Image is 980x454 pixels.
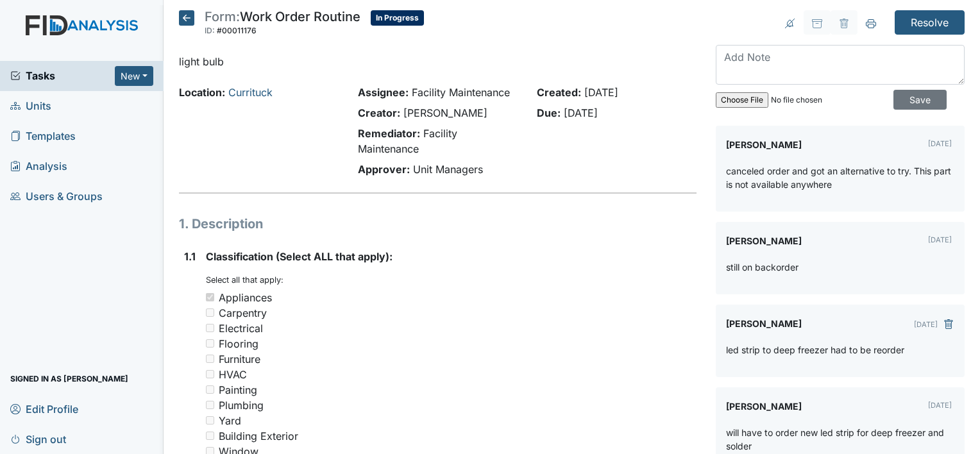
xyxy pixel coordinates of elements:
[205,9,240,24] span: Form:
[219,336,258,351] div: Flooring
[726,398,802,416] label: [PERSON_NAME]
[10,68,115,83] a: Tasks
[219,398,264,413] div: Plumbing
[412,86,510,99] span: Facility Maintenance
[10,126,76,146] span: Templates
[895,10,965,35] input: Resolve
[206,308,214,317] input: Carpentry
[10,429,66,449] span: Sign out
[928,235,952,244] small: [DATE]
[358,127,420,140] strong: Remediator:
[206,275,283,285] small: Select all that apply:
[584,86,618,99] span: [DATE]
[928,401,952,410] small: [DATE]
[219,428,298,444] div: Building Exterior
[205,26,215,35] span: ID:
[358,86,409,99] strong: Assignee:
[10,156,67,176] span: Analysis
[219,290,272,305] div: Appliances
[726,136,802,154] label: [PERSON_NAME]
[179,54,697,69] p: light bulb
[179,214,697,233] h1: 1. Description
[726,315,802,333] label: [PERSON_NAME]
[115,66,153,86] button: New
[914,320,938,329] small: [DATE]
[206,324,214,332] input: Electrical
[179,86,225,99] strong: Location:
[206,355,214,363] input: Furniture
[10,187,103,206] span: Users & Groups
[219,413,241,428] div: Yard
[358,106,400,119] strong: Creator:
[206,416,214,425] input: Yard
[10,369,128,389] span: Signed in as [PERSON_NAME]
[537,106,561,119] strong: Due:
[726,426,954,453] p: will have to order new led strip for deep freezer and solder
[184,249,196,264] label: 1.1
[928,139,952,148] small: [DATE]
[206,293,214,301] input: Appliances
[726,343,904,357] p: led strip to deep freezer had to be reorder
[564,106,598,119] span: [DATE]
[537,86,581,99] strong: Created:
[205,10,360,38] div: Work Order Routine
[217,26,257,35] span: #00011176
[206,370,214,378] input: HVAC
[219,305,267,321] div: Carpentry
[219,367,247,382] div: HVAC
[10,399,78,419] span: Edit Profile
[893,90,947,110] input: Save
[219,382,257,398] div: Painting
[219,351,260,367] div: Furniture
[726,232,802,250] label: [PERSON_NAME]
[206,250,393,263] span: Classification (Select ALL that apply):
[358,163,410,176] strong: Approver:
[10,96,51,116] span: Units
[371,10,424,26] span: In Progress
[403,106,487,119] span: [PERSON_NAME]
[726,164,954,191] p: canceled order and got an alternative to try. This part is not available anywhere
[413,163,483,176] span: Unit Managers
[206,432,214,440] input: Building Exterior
[206,385,214,394] input: Painting
[726,260,798,274] p: still on backorder
[219,321,263,336] div: Electrical
[206,339,214,348] input: Flooring
[206,401,214,409] input: Plumbing
[228,86,273,99] a: Currituck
